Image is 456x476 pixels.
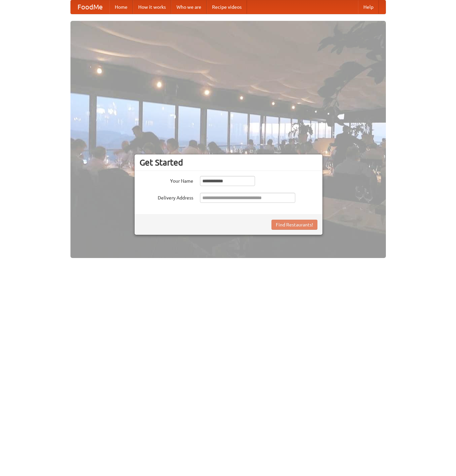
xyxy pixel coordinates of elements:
[140,176,193,184] label: Your Name
[358,0,379,14] a: Help
[71,0,109,14] a: FoodMe
[271,220,317,230] button: Find Restaurants!
[140,193,193,201] label: Delivery Address
[109,0,133,14] a: Home
[140,157,317,168] h3: Get Started
[171,0,207,14] a: Who we are
[207,0,247,14] a: Recipe videos
[133,0,171,14] a: How it works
